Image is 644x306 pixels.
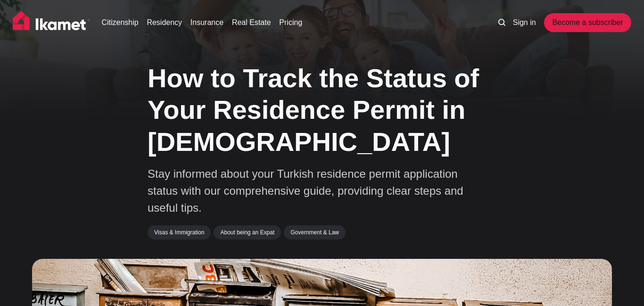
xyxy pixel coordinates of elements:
a: Residency [147,17,182,28]
a: Visas & Immigration [148,225,211,240]
img: Ikamet home [13,11,90,34]
a: Pricing [279,17,302,28]
a: Sign in [513,17,536,28]
p: Stay informed about your Turkish residence permit application status with our comprehensive guide... [148,165,478,216]
a: Government & Law [284,225,346,240]
a: Citizenship [101,17,138,28]
h1: How to Track the Status of Your Residence Permit in [DEMOGRAPHIC_DATA] [148,62,496,157]
a: Become a subscriber [544,13,631,32]
a: About being an Expat [214,225,281,240]
a: Insurance [190,17,223,28]
a: Real Estate [232,17,271,28]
